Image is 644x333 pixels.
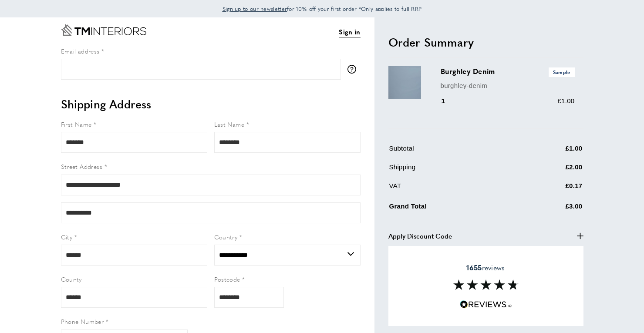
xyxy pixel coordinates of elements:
[466,262,482,272] strong: 1655
[223,5,422,13] span: for 10% off your first order *Only applies to full RRP
[61,317,104,326] span: Phone Number
[453,279,519,290] img: Reviews section
[388,66,421,99] img: Burghley Denim
[214,120,245,128] span: Last Name
[523,199,583,218] td: £3.00
[389,199,522,218] td: Grand Total
[339,27,360,37] a: Sign in
[61,47,100,55] span: Email address
[523,143,583,160] td: £1.00
[347,65,361,74] button: More information
[523,162,583,179] td: £2.00
[557,97,574,104] span: £1.00
[61,232,73,241] span: City
[466,263,505,272] span: reviews
[214,275,240,283] span: Postcode
[441,81,575,91] p: burghley-denim
[61,162,103,171] span: Street Address
[61,120,92,128] span: First Name
[388,231,452,241] span: Apply Discount Code
[441,66,575,77] h3: Burghley Denim
[388,34,583,50] h2: Order Summary
[460,300,512,309] img: Reviews.io 5 stars
[223,4,287,13] a: Sign up to our newsletter
[389,181,522,198] td: VAT
[549,67,575,77] span: Sample
[214,232,238,241] span: Country
[389,143,522,160] td: Subtotal
[441,96,458,106] div: 1
[61,275,82,283] span: County
[523,181,583,198] td: £0.17
[389,162,522,179] td: Shipping
[61,96,361,112] h2: Shipping Address
[61,24,146,36] a: Go to Home page
[223,5,287,13] span: Sign up to our newsletter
